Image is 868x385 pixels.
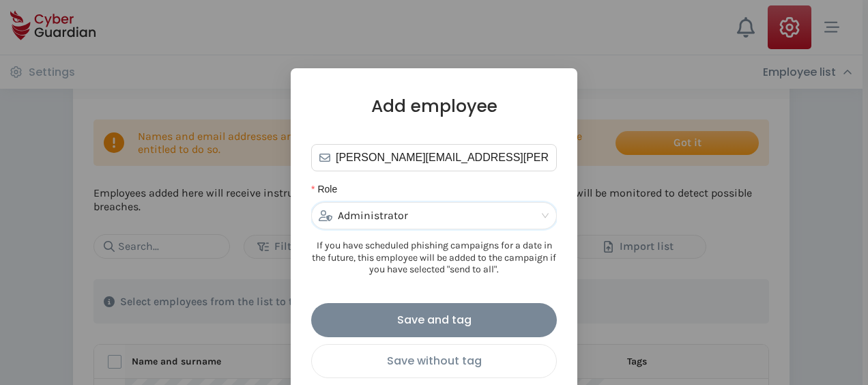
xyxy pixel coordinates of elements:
[321,311,547,328] div: Save and tag
[322,352,546,369] div: Save without tag
[311,96,557,117] h1: Add employee
[311,240,557,276] p: If you have scheduled phishing campaigns for a date in the future, this employee will be added to...
[311,344,557,378] button: Save without tag
[336,149,549,166] input: Email
[319,203,537,229] div: Administrator
[311,182,347,197] label: Role
[311,303,557,337] button: Save and tag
